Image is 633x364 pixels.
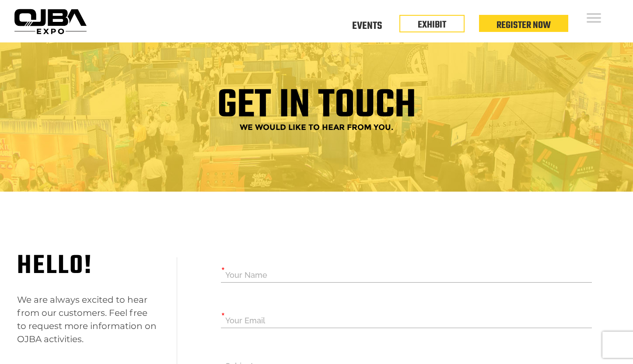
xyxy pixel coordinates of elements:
p: We are always excited to hear from our customers. Feel free to request more information on OJBA a... [17,293,157,346]
h1: GET IN TOUCH [217,90,416,122]
a: Register Now [497,18,551,33]
a: EXHIBIT [418,17,446,32]
h3: WE WOULD LIKE TO HEAR FROM YOU. [17,122,616,133]
h3: Hello! [17,257,94,276]
label: Your Name [225,267,267,283]
label: Your Email [225,313,265,328]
